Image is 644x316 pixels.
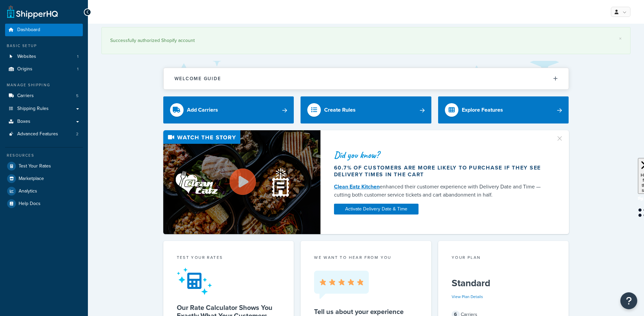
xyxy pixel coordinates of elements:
a: Advanced Features2 [5,128,83,140]
span: Origins [17,66,32,72]
li: Websites [5,50,83,63]
span: 5 [76,93,78,99]
div: 60.7% of customers are more likely to purchase if they see delivery times in the cart [334,164,548,178]
li: Carriers [5,90,83,102]
span: Boxes [17,119,30,125]
a: Carriers5 [5,90,83,102]
div: Manage Shipping [5,82,83,88]
button: Open Resource Center [620,292,637,309]
a: Analytics [5,185,83,197]
span: Test Your Rates [19,163,51,169]
span: Dashboard [17,27,40,33]
div: Create Rules [324,105,356,115]
li: Advanced Features [5,128,83,140]
span: 1 [77,66,78,72]
a: Websites1 [5,50,83,63]
a: × [619,36,622,41]
span: Websites [17,54,36,60]
div: Did you know? [334,150,548,160]
a: Origins1 [5,63,83,75]
a: Activate Delivery Date & Time [334,204,419,215]
img: Video thumbnail [163,130,320,234]
a: View Plan Details [452,294,483,300]
a: Marketplace [5,173,83,185]
a: Test Your Rates [5,160,83,172]
span: Carriers [17,93,34,99]
a: Help Docs [5,198,83,210]
h2: Welcome Guide [174,76,221,81]
div: enhanced their customer experience with Delivery Date and Time — cutting both customer service ti... [334,183,548,199]
div: Resources [5,153,83,158]
div: Successfully authorized Shopify account [110,36,622,45]
span: Help Docs [19,201,41,207]
a: Shipping Rules [5,103,83,115]
div: Test your rates [177,254,281,262]
span: Marketplace [19,176,44,182]
p: we want to hear from you [314,254,418,261]
span: 1 [77,54,78,60]
a: Boxes [5,115,83,128]
a: Add Carriers [163,96,294,123]
a: Create Rules [301,96,431,123]
div: Your Plan [452,254,555,262]
span: 2 [76,131,78,137]
div: Add Carriers [187,105,218,115]
a: Dashboard [5,24,83,36]
div: Basic Setup [5,43,83,49]
li: Origins [5,63,83,75]
button: Welcome Guide [164,68,569,89]
div: Explore Features [462,105,503,115]
span: Advanced Features [17,131,58,137]
a: Explore Features [438,96,569,123]
h5: Standard [452,278,555,289]
span: Shipping Rules [17,106,49,112]
span: Analytics [19,188,37,194]
a: Clean Eatz Kitchen [334,183,380,190]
